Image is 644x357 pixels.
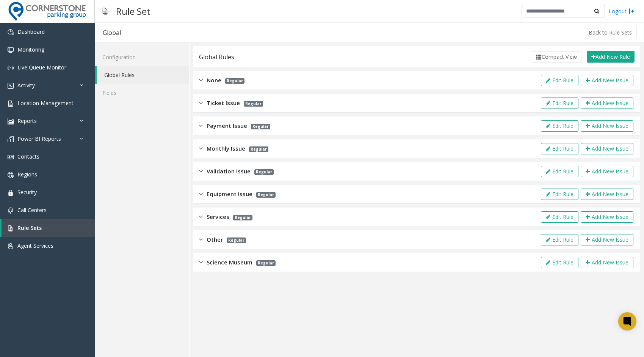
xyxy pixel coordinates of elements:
button: Add New Issue [581,143,633,154]
span: Location Management [17,99,74,107]
span: Regular [256,192,276,198]
span: Security [17,189,37,196]
span: Agent Services [17,242,53,249]
button: Add New Issue [581,120,633,132]
img: pageIcon [102,2,108,20]
span: Monitoring [17,46,44,53]
img: closed [199,212,203,221]
span: Ticket Issue [207,99,240,107]
button: Edit Rule [541,143,578,154]
button: Edit Rule [541,166,578,177]
span: Monthly Issue [207,144,245,153]
a: Logout [609,7,635,15]
div: Global Rules [199,52,234,62]
button: Edit Rule [541,98,578,109]
img: 'icon' [8,118,14,124]
button: Edit Rule [541,189,578,200]
img: 'icon' [8,65,14,71]
span: Services [207,212,229,221]
button: Add New Issue [581,234,633,245]
img: 'icon' [8,172,14,178]
button: Add New Issue [581,189,633,200]
span: Rule Sets [17,224,42,231]
span: Regular [254,169,274,175]
h3: Rule Set [112,2,154,20]
img: closed [199,99,203,107]
span: Regular [256,260,276,266]
button: Add New Issue [581,98,633,109]
button: Edit Rule [541,257,578,268]
span: Reports [17,117,37,124]
button: Edit Rule [541,211,578,223]
img: logout [628,7,635,15]
span: Validation Issue [207,167,251,176]
span: Call Centers [17,206,47,214]
img: closed [199,144,203,153]
span: Payment Issue [207,121,247,130]
span: Dashboard [17,28,45,35]
a: Global Rules [97,66,189,84]
img: closed [199,76,203,85]
img: 'icon' [8,225,14,231]
span: None [207,76,221,85]
span: Equipment Issue [207,190,252,198]
img: closed [199,190,203,198]
img: closed [199,167,203,176]
img: 'icon' [8,83,14,89]
span: Regions [17,171,37,178]
button: Add New Rule [587,51,635,63]
img: 'icon' [8,154,14,160]
span: Regular [244,101,263,107]
span: Other [207,235,223,244]
span: Regular [251,124,270,129]
img: 'icon' [8,101,14,107]
div: Global [103,28,121,38]
button: Edit Rule [541,120,578,132]
button: Back to Rule Sets [584,27,637,38]
span: Regular [233,215,252,220]
span: Regular [249,146,268,152]
span: Live Queue Monitor [17,64,66,71]
span: Contacts [17,153,39,160]
img: 'icon' [8,190,14,196]
img: 'icon' [8,208,14,214]
img: 'icon' [8,243,14,249]
button: Add New Issue [581,166,633,177]
span: Regular [227,237,246,243]
img: closed [199,258,203,267]
span: Science Museum [207,258,252,267]
a: Rule Sets [2,219,95,237]
button: Add New Issue [581,257,633,268]
img: closed [199,121,203,130]
span: Activity [17,82,35,89]
img: 'icon' [8,47,14,53]
img: closed [199,235,203,244]
button: Edit Rule [541,75,578,86]
a: Fields [95,84,189,102]
a: Configuration [95,48,189,66]
img: 'icon' [8,136,14,142]
button: Add New Issue [581,75,633,86]
button: Add New Issue [581,211,633,223]
span: Regular [225,78,244,84]
span: Power BI Reports [17,135,61,142]
button: Edit Rule [541,234,578,245]
button: Compact View [531,51,582,63]
img: 'icon' [8,29,14,35]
